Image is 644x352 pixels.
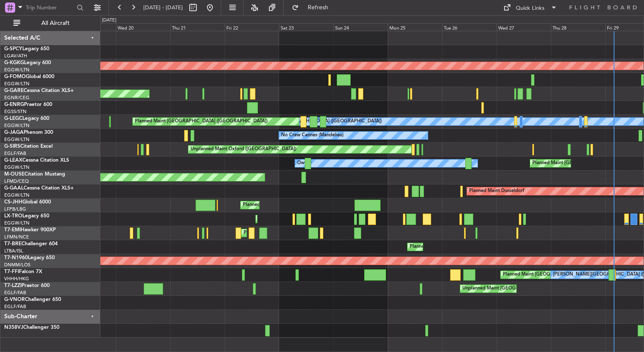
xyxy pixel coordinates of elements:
[496,23,551,31] div: Wed 27
[26,1,74,14] input: Trip Number
[4,255,55,260] a: T7-N1960Legacy 650
[388,23,442,31] div: Mon 25
[4,95,30,101] a: EGNR/CEG
[4,303,26,310] a: EGLF/FAB
[244,227,314,239] div: Planned Maint [PERSON_NAME]
[4,60,51,65] a: G-KGKGLegacy 600
[170,23,225,31] div: Thu 21
[4,186,74,191] a: G-GAALCessna Citation XLS+
[279,23,333,31] div: Sat 23
[4,74,26,79] span: G-FOMO
[4,130,53,135] a: G-JAGAPhenom 300
[9,16,91,30] button: All Aircraft
[4,46,22,51] span: G-SPCY
[4,269,42,274] a: T7-FFIFalcon 7X
[4,192,30,198] a: EGGW/LTN
[4,88,74,93] a: G-GARECessna Citation XLS+
[116,23,170,31] div: Wed 20
[4,53,27,59] a: LGAV/ATH
[4,150,26,157] a: EGLF/FAB
[4,227,21,233] span: T7-EMI
[4,158,69,163] a: G-LEAXCessna Citation XLS
[135,115,268,128] div: Planned Maint [GEOGRAPHIC_DATA] ([GEOGRAPHIC_DATA])
[4,186,24,191] span: G-GAAL
[4,283,21,288] span: T7-LZZI
[410,241,511,253] div: Planned Maint Warsaw ([GEOGRAPHIC_DATA])
[4,297,61,302] a: G-VNORChallenger 650
[297,157,311,170] div: Owner
[503,268,644,281] div: Planned Maint [GEOGRAPHIC_DATA] ([GEOGRAPHIC_DATA] Intl)
[191,143,296,156] div: Unplanned Maint Oxford ([GEOGRAPHIC_DATA])
[4,206,26,212] a: LFPB/LBG
[288,1,338,14] button: Refresh
[143,4,183,11] span: [DATE] - [DATE]
[4,116,22,121] span: G-LEGC
[4,283,50,288] a: T7-LZZIPraetor 600
[4,214,49,219] a: LX-TROLegacy 650
[4,262,30,268] a: DNMM/LOS
[4,60,24,65] span: G-KGKG
[4,102,24,107] span: G-ENRG
[4,214,22,219] span: LX-TRO
[499,1,561,14] button: Quick Links
[243,199,376,211] div: Planned Maint [GEOGRAPHIC_DATA] ([GEOGRAPHIC_DATA])
[4,248,23,254] a: LTBA/ISL
[4,144,20,149] span: G-SIRS
[4,158,22,163] span: G-LEAX
[301,5,336,11] span: Refresh
[4,325,59,330] a: N358VJChallenger 350
[4,241,21,246] span: T7-BRE
[4,116,49,121] a: G-LEGCLegacy 600
[333,23,388,31] div: Sun 24
[4,234,29,240] a: LFMN/NCE
[281,129,343,142] div: No Crew Cannes (Mandelieu)
[225,23,279,31] div: Fri 22
[4,276,29,282] a: VHHH/HKG
[4,108,27,115] a: EGSS/STN
[4,102,52,107] a: G-ENRGPraetor 600
[102,17,116,24] div: [DATE]
[4,200,22,205] span: CS-JHH
[4,325,23,330] span: N358VJ
[4,88,24,93] span: G-GARE
[4,178,29,184] a: LFMD/CEQ
[442,23,496,31] div: Tue 26
[4,220,30,226] a: EGGW/LTN
[4,269,19,274] span: T7-FFI
[4,136,30,143] a: EGGW/LTN
[4,130,24,135] span: G-JAGA
[4,297,25,302] span: G-VNOR
[4,290,26,296] a: EGLF/FAB
[4,241,58,246] a: T7-BREChallenger 604
[4,255,28,260] span: T7-N1960
[4,46,49,51] a: G-SPCYLegacy 650
[4,74,54,79] a: G-FOMOGlobal 6000
[4,200,51,205] a: CS-JHHGlobal 6000
[4,164,30,171] a: EGGW/LTN
[469,185,524,198] div: Planned Maint Dusseldorf
[4,122,30,129] a: EGGW/LTN
[4,172,65,177] a: M-OUSECitation Mustang
[4,144,53,149] a: G-SIRSCitation Excel
[462,282,601,295] div: Unplanned Maint [GEOGRAPHIC_DATA] ([GEOGRAPHIC_DATA])
[516,4,545,13] div: Quick Links
[4,172,24,177] span: M-OUSE
[22,20,89,26] span: All Aircraft
[4,67,30,73] a: EGGW/LTN
[4,81,30,87] a: EGGW/LTN
[551,23,605,31] div: Thu 28
[4,227,56,233] a: T7-EMIHawker 900XP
